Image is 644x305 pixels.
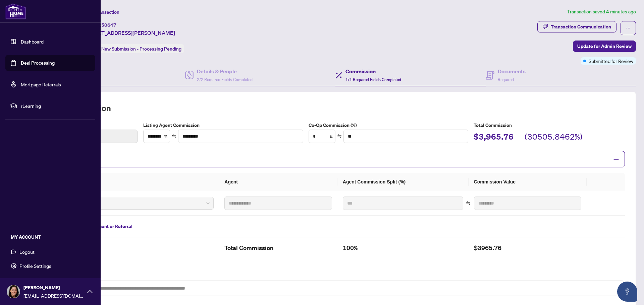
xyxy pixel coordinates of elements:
[567,8,636,16] article: Transaction saved 4 minutes ago
[345,67,401,75] h4: Commission
[5,246,95,257] button: Logout
[83,29,175,37] span: [STREET_ADDRESS][PERSON_NAME]
[337,173,469,191] th: Agent Commission Split (%)
[84,9,119,15] span: View Transaction
[474,243,582,253] h2: $3965.76
[46,103,625,113] h2: Total Commission
[573,41,636,52] button: Update for Admin Review
[46,151,625,167] div: Split Commission
[83,44,184,53] div: Status:
[466,201,471,206] span: swap
[101,22,116,28] span: 50647
[21,81,61,87] a: Mortgage Referrals
[345,77,401,82] span: 1/1 Required Fields Completed
[474,122,625,129] h5: Total Commission
[46,173,219,191] th: Type
[551,21,611,32] div: Transaction Communication
[19,260,51,271] span: Profile Settings
[337,134,342,139] span: swap
[21,39,44,45] a: Dashboard
[224,243,332,253] h2: Total Commission
[474,131,514,144] h2: $3,965.76
[197,77,253,82] span: 2/2 Required Fields Completed
[5,260,95,272] button: Profile Settings
[469,173,587,191] th: Commission Value
[613,156,619,162] span: minus
[498,77,514,82] span: Required
[525,131,583,144] h2: (30505.8462%)
[21,60,55,66] a: Deal Processing
[101,46,181,52] span: New Submission - Processing Pending
[46,273,625,280] label: Commission Notes
[197,67,253,75] h4: Details & People
[21,102,91,109] span: rLearning
[19,246,35,257] span: Logout
[219,173,337,191] th: Agent
[537,21,616,32] button: Transaction Communication
[617,282,637,302] button: Open asap
[143,122,303,129] label: Listing Agent Commission
[11,233,95,241] h5: MY ACCOUNT
[7,285,20,298] img: Profile Icon
[23,292,84,299] span: [EMAIL_ADDRESS][DOMAIN_NAME]
[5,3,26,19] img: logo
[309,122,469,129] label: Co-Op Commission (%)
[589,57,633,65] span: Submitted for Review
[172,134,176,139] span: swap
[343,243,463,253] h2: 100%
[626,26,631,30] span: ellipsis
[498,67,526,75] h4: Documents
[577,41,632,52] span: Update for Admin Review
[23,284,84,291] span: [PERSON_NAME]
[55,198,210,208] span: Primary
